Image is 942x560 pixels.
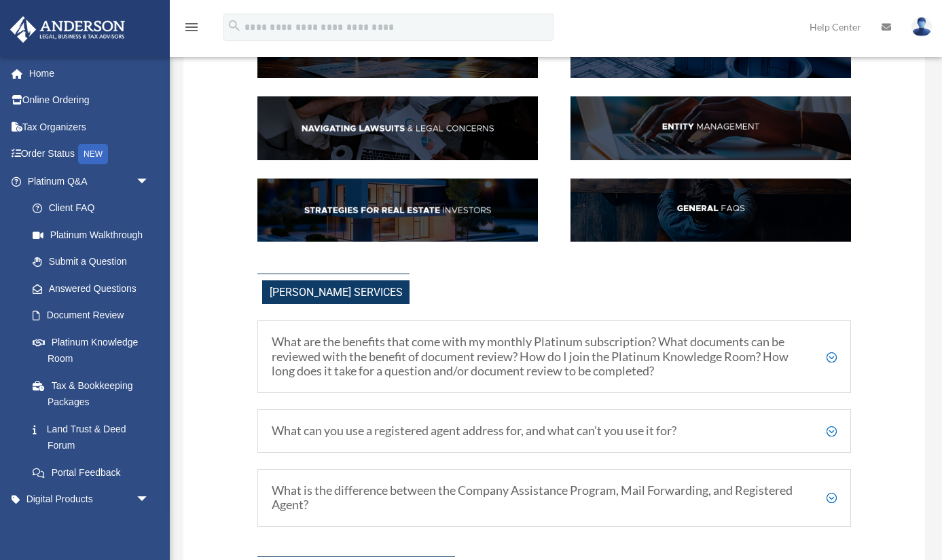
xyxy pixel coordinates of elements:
[19,372,170,415] a: Tax & Bookkeeping Packages
[10,60,170,87] a: Home
[19,221,170,248] a: Platinum Walkthrough
[19,329,170,372] a: Platinum Knowledge Room
[19,459,170,486] a: Portal Feedback
[227,18,242,33] i: search
[19,415,170,459] a: Land Trust & Deed Forum
[10,141,170,168] a: Order StatusNEW
[272,483,837,512] h5: What is the difference between the Company Assistance Program, Mail Forwarding, and Registered Ag...
[10,87,170,114] a: Online Ordering
[272,335,837,379] h5: What are the benefits that come with my monthly Platinum subscription? What documents can be revi...
[257,96,538,160] img: NavLaw_hdr
[911,17,932,37] img: User Pic
[257,179,538,242] img: StratsRE_hdr
[78,144,108,164] div: NEW
[10,168,170,195] a: Platinum Q&Aarrow_drop_down
[136,512,163,540] span: arrow_drop_down
[6,16,129,43] img: Anderson Advisors Platinum Portal
[570,96,851,160] img: EntManag_hdr
[19,248,170,276] a: Submit a Question
[19,275,170,302] a: Answered Questions
[183,24,200,35] a: menu
[10,512,170,540] a: My Entitiesarrow_drop_down
[136,486,163,514] span: arrow_drop_down
[19,302,170,329] a: Document Review
[570,179,851,242] img: GenFAQ_hdr
[272,424,837,438] h5: What can you use a registered agent address for, and what can’t you use it for?
[19,195,163,222] a: Client FAQ
[10,486,170,513] a: Digital Productsarrow_drop_down
[183,19,200,35] i: menu
[136,168,163,195] span: arrow_drop_down
[262,280,410,304] span: [PERSON_NAME] Services
[10,113,170,141] a: Tax Organizers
